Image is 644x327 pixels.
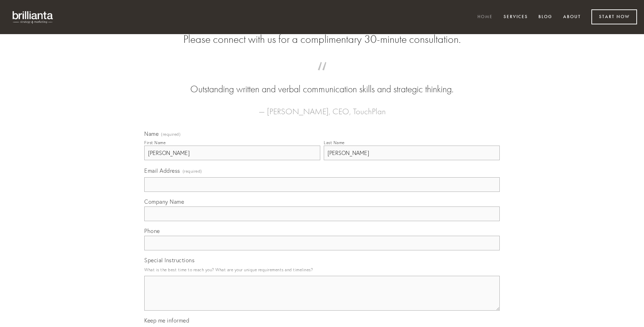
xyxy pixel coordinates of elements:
[591,9,637,24] a: Start Now
[144,167,180,174] span: Email Address
[144,198,184,205] span: Company Name
[144,33,500,46] h2: Please connect with us for a complimentary 30-minute consultation.
[534,11,557,23] a: Blog
[155,69,489,83] span: “
[161,132,181,137] span: (required)
[183,166,202,176] span: (required)
[155,69,489,96] blockquote: Outstanding written and verbal communication skills and strategic thinking.
[144,265,500,274] p: What is the best time to reach you? What are your unique requirements and timelines?
[559,11,585,23] a: About
[144,227,160,234] span: Phone
[144,140,166,145] div: First Name
[7,7,59,27] img: brillianta - research, strategy, marketing
[473,11,497,23] a: Home
[499,11,532,23] a: Services
[144,130,159,137] span: Name
[155,96,489,118] figcaption: — [PERSON_NAME], CEO, TouchPlan
[324,140,345,145] div: Last Name
[144,257,194,264] span: Special Instructions
[144,317,189,324] span: Keep me informed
